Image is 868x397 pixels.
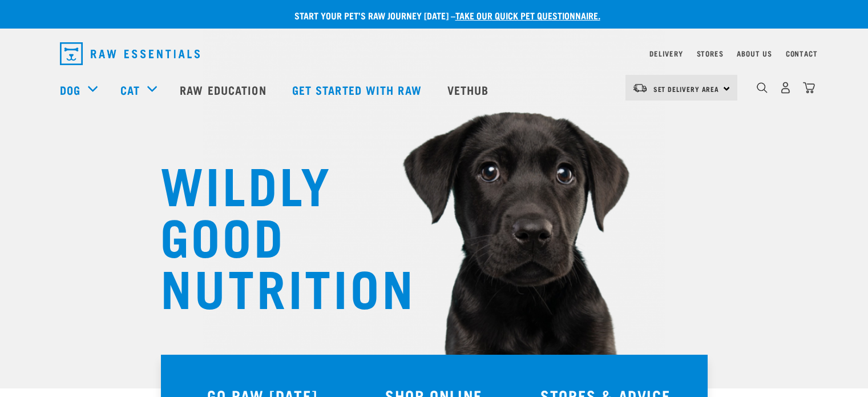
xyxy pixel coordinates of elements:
img: user.png [780,82,792,94]
img: home-icon@2x.png [803,82,815,94]
a: Vethub [436,67,503,113]
img: Raw Essentials Logo [60,42,200,65]
a: About Us [737,51,772,55]
a: take our quick pet questionnaire. [455,13,600,18]
h1: WILDLY GOOD NUTRITION [160,157,389,311]
img: home-icon-1@2x.png [757,82,768,93]
a: Delivery [649,51,683,55]
a: Raw Education [168,67,280,113]
a: Get started with Raw [281,67,436,113]
span: Set Delivery Area [653,87,720,91]
a: Dog [60,81,80,98]
img: van-moving.png [632,83,648,93]
nav: dropdown navigation [51,38,818,70]
a: Cat [120,81,140,98]
a: Stores [697,51,724,55]
a: Contact [786,51,818,55]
